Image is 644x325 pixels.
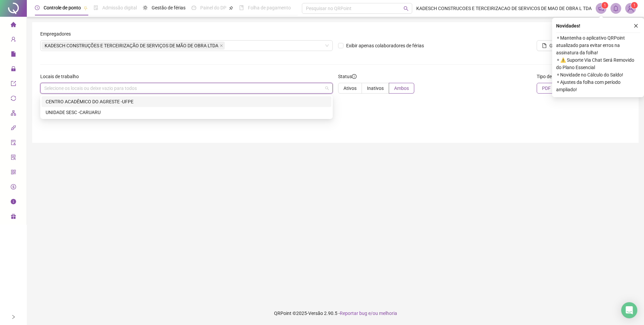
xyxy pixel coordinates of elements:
span: notification [598,5,604,11]
span: Status [338,73,357,80]
span: book [239,5,244,10]
span: pushpin [84,6,88,10]
span: Reportar bug e/ou melhoria [340,311,397,316]
span: bell [613,5,619,11]
span: Controle de ponto [44,5,81,10]
span: Folha de pagamento [248,5,291,10]
span: gift [11,211,16,224]
span: ⚬ Mantenha o aplicativo QRPoint atualizado para evitar erros na assinatura da folha! [556,34,640,56]
button: Gerar listagem [537,40,585,51]
sup: Atualize o seu contato no menu Meus Dados [631,2,638,9]
span: ⚬ ⚠️ Suporte Via Chat Será Removido do Plano Essencial [556,56,640,71]
span: export [11,78,16,91]
span: api [11,122,16,136]
span: KADESCH CONSTRUCOES E TERCEIRIZACAO DE SERVICOS DE MAO DE OBRA L TDA [416,5,592,12]
span: pushpin [229,6,233,10]
span: clock-circle [35,5,40,10]
div: UNIDADE SESC -CARUARU [46,109,327,116]
span: Tipo de arquivo [537,73,569,80]
span: sun [143,5,148,10]
span: ⚬ Ajustes da folha com período ampliado! [556,78,640,93]
span: audit [11,137,16,150]
span: qrcode [11,166,16,180]
span: Admissão digital [102,5,137,10]
span: right [11,315,16,319]
sup: 1 [601,2,608,9]
div: UNIDADE SESC -CARUARU [42,107,331,118]
span: 1 [633,3,636,8]
span: Novidades ! [556,22,580,30]
img: 85901 [626,3,636,13]
span: home [11,19,16,32]
span: KADESCH CONSTRUÇÕES E TERCEIRIZAÇÃO DE SERVIÇOS DE MÃO DE OBRA LTDA [42,42,225,50]
span: apartment [11,107,16,121]
span: file [11,48,16,62]
div: Open Intercom Messenger [621,302,637,318]
span: dollar [11,181,16,195]
span: lock [11,63,16,76]
span: close [634,23,638,28]
span: info-circle [352,74,357,79]
span: Exibir apenas colaboradores de férias [343,42,427,49]
span: Ativos [343,86,357,91]
div: CENTRO ACADÊMICO DO AGRESTE -UFPE [46,98,327,105]
span: Painel do DP [200,5,226,10]
span: PDF [542,86,551,91]
span: sync [11,93,16,106]
span: Inativos [367,86,384,91]
span: file-done [94,5,98,10]
footer: QRPoint © 2025 - 2.90.5 - [27,302,644,325]
span: solution [11,152,16,165]
span: search [404,6,409,11]
span: KADESCH CONSTRUÇÕES E TERCEIRIZAÇÃO DE SERVIÇOS DE MÃO DE OBRA LTDA [45,42,218,49]
span: Gerar listagem [549,42,580,49]
span: ⚬ Novidade no Cálculo do Saldo! [556,71,640,78]
span: Ambos [394,86,409,91]
span: file [542,43,547,48]
span: info-circle [11,196,16,209]
span: 1 [604,3,606,8]
span: user-add [11,34,16,47]
label: Empregadores [40,30,75,38]
span: Gestão de férias [152,5,185,10]
label: Locais de trabalho [40,73,83,80]
span: close [220,44,223,47]
span: dashboard [192,5,196,10]
div: CENTRO ACADÊMICO DO AGRESTE -UFPE [42,96,331,107]
span: Versão [308,311,323,316]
